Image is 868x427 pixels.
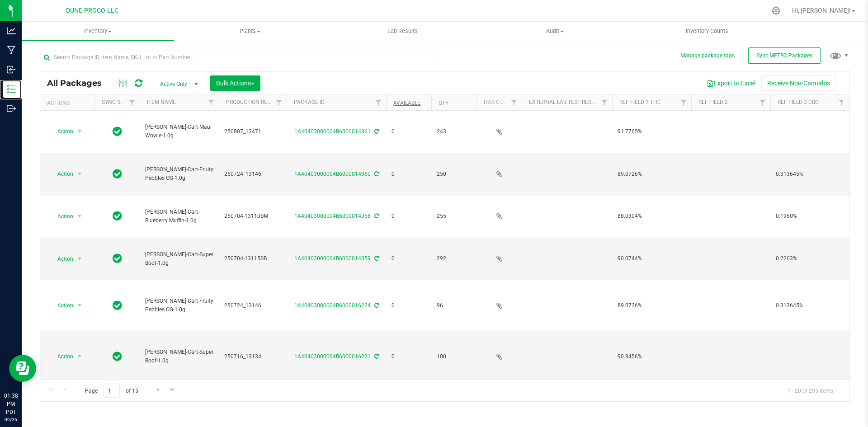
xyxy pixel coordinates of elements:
[7,26,16,35] inline-svg: Analytics
[151,384,165,396] a: Go to the next page
[210,75,260,91] button: Bulk Actions
[294,128,371,135] a: 1A40403000004B6000014361
[597,95,612,110] a: Filter
[147,99,176,105] a: Item Name
[49,253,74,265] span: Action
[4,416,18,423] p: 09/26
[437,301,471,310] span: 96
[224,170,281,178] span: 250724_13146
[618,301,686,310] span: 89.0726%
[835,95,849,110] a: Filter
[22,22,174,41] a: Inventory
[7,104,16,113] inline-svg: Outbound
[748,47,821,64] button: Sync METRC Packages
[439,100,448,106] a: Qty
[294,171,371,177] a: 1A40403000004B6000014360
[125,95,140,110] a: Filter
[49,125,74,138] span: Action
[272,95,287,110] a: Filter
[701,75,761,91] button: Export to Excel
[393,100,420,106] a: Available
[776,301,844,310] span: 0.313645%
[145,250,213,267] span: [PERSON_NAME]-Cart-Super Boof-1.0g
[437,127,471,136] span: 243
[392,127,426,136] span: 0
[9,355,36,382] iframe: Resource center
[294,255,371,262] a: 1A40403000004B6000014359
[4,392,18,416] p: 01:38 PM PDT
[619,99,661,105] a: Ref Field 1 THC
[113,125,122,138] span: In Sync
[174,22,326,41] a: Plants
[74,299,85,312] span: select
[392,170,426,178] span: 0
[113,252,122,265] span: In Sync
[113,168,122,180] span: In Sync
[216,80,255,87] span: Bulk Actions
[437,170,471,178] span: 250
[618,212,686,221] span: 88.0304%
[371,95,386,110] a: Filter
[373,128,379,135] span: Sync from Compliance System
[373,213,379,219] span: Sync from Compliance System
[792,7,851,14] span: Hi, [PERSON_NAME]!
[761,75,836,91] button: Receive Non-Cannabis
[776,212,844,221] span: 0.1960%
[47,78,111,88] span: All Packages
[294,353,371,360] a: 1A40403000004B6000016221
[326,22,479,41] a: Lab Results
[437,212,471,221] span: 255
[780,384,840,397] span: 1 - 20 of 295 items
[392,352,426,361] span: 0
[113,299,122,312] span: In Sync
[529,99,600,105] a: External Lab Test Result
[74,125,85,138] span: select
[22,27,174,35] span: Inventory
[507,95,522,110] a: Filter
[40,51,438,64] input: Search Package ID, Item Name, SKU, Lot or Part Number...
[7,65,16,74] inline-svg: Inbound
[49,210,74,223] span: Action
[49,299,74,312] span: Action
[770,6,782,15] div: Manage settings
[698,99,728,105] a: Ref Field 2
[7,46,16,55] inline-svg: Manufacturing
[674,27,741,35] span: Inventory Counts
[618,127,686,136] span: 91.7765%
[166,384,179,396] a: Go to the last page
[104,384,120,398] input: 1
[375,27,430,35] span: Lab Results
[224,301,281,310] span: 250724_13146
[113,210,122,222] span: In Sync
[618,170,686,178] span: 89.0726%
[47,100,91,106] div: Actions
[224,352,281,361] span: 250716_13134
[145,165,213,183] span: [PERSON_NAME]-Cart-Fruity Pebbles OG-1.0g
[49,168,74,180] span: Action
[294,213,371,219] a: 1A40403000004B6000014358
[66,7,118,14] span: DUNE PROCO LLC
[392,212,426,221] span: 0
[373,171,379,177] span: Sync from Compliance System
[373,353,379,360] span: Sync from Compliance System
[294,302,371,309] a: 1A40403000004B6000016224
[74,350,85,363] span: select
[224,127,281,136] span: 250807_13471
[476,95,522,111] th: Has COA
[392,254,426,263] span: 0
[145,208,213,225] span: [PERSON_NAME]-Cart-Blueberry Muffin-1.0g
[756,52,812,59] span: Sync METRC Packages
[204,95,219,110] a: Filter
[680,52,735,60] button: Manage package tags
[102,99,137,105] a: Sync Status
[631,22,783,41] a: Inventory Counts
[755,95,770,110] a: Filter
[224,254,281,263] span: 250704-13115SB
[145,123,213,140] span: [PERSON_NAME]-Cart-Maui Wowie-1.0g
[618,352,686,361] span: 90.8456%
[437,352,471,361] span: 100
[74,168,85,180] span: select
[49,350,74,363] span: Action
[294,99,325,105] a: Package ID
[776,170,844,178] span: 0.313645%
